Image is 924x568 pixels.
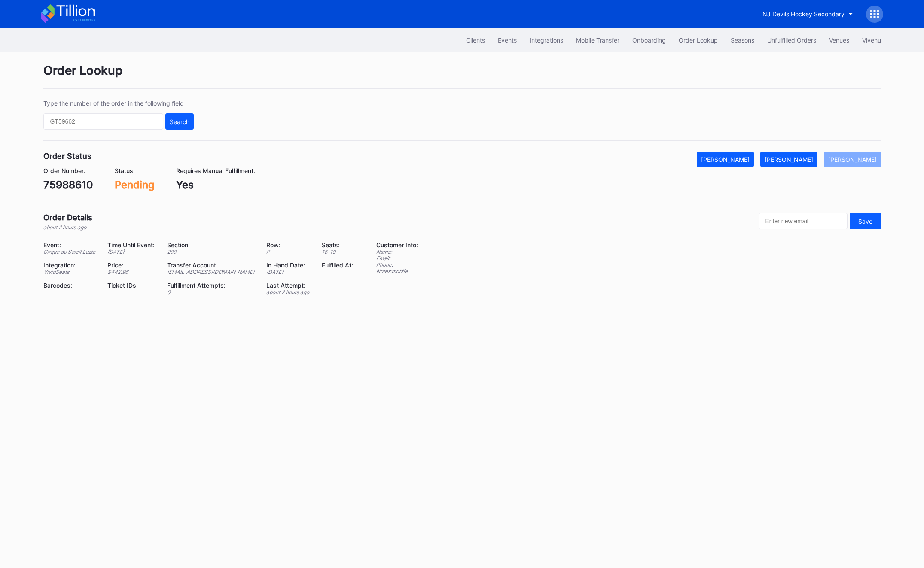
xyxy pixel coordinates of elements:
div: Vivenu [862,36,881,44]
div: Venues [829,36,849,44]
div: Order Lookup [679,36,718,44]
div: Customer Info: [376,241,418,249]
div: Status: [115,167,155,174]
div: Barcodes: [43,282,97,289]
div: Seasons [731,36,754,44]
div: about 2 hours ago [266,289,311,295]
div: Integration: [43,261,97,269]
input: Enter new email [759,213,848,229]
input: GT59662 [43,113,163,130]
div: Unfulfilled Orders [767,36,816,44]
button: Integrations [523,32,570,48]
div: [EMAIL_ADDRESS][DOMAIN_NAME] [167,269,256,275]
div: VividSeats [43,269,97,275]
button: Unfulfilled Orders [761,32,823,48]
div: Type the number of the order in the following field [43,100,194,107]
div: Row: [266,241,311,249]
button: Vivenu [856,32,887,48]
div: Ticket IDs: [107,282,156,289]
button: [PERSON_NAME] [824,152,881,167]
button: Events [491,32,523,48]
div: Requires Manual Fulfillment: [176,167,255,174]
div: Order Details [43,213,92,222]
div: Event: [43,241,97,249]
div: Order Status [43,152,91,161]
div: 200 [167,249,256,255]
div: Onboarding [632,36,666,44]
div: [PERSON_NAME] [765,156,813,163]
div: Transfer Account: [167,261,256,269]
button: Mobile Transfer [570,32,626,48]
div: 75988610 [43,179,93,191]
div: Search [170,118,189,125]
div: [PERSON_NAME] [828,156,877,163]
div: Fulfilled At: [322,261,355,269]
button: Seasons [724,32,761,48]
div: Save [858,218,872,225]
div: Name: [376,249,418,255]
div: $ 442.96 [107,269,156,275]
div: about 2 hours ago [43,224,92,231]
div: Section: [167,241,256,249]
div: Fulfillment Attempts: [167,282,256,289]
button: Venues [823,32,856,48]
div: Cirque du Soleil Luzia [43,249,97,255]
button: [PERSON_NAME] [760,152,817,167]
div: P [266,249,311,255]
div: Events [498,36,517,44]
div: Time Until Event: [107,241,156,249]
div: Price: [107,261,156,269]
div: [DATE] [107,249,156,255]
div: Phone: [376,261,418,268]
button: [PERSON_NAME] [697,152,754,167]
div: Seats: [322,241,355,249]
div: Clients [466,36,485,44]
button: Save [850,213,881,229]
button: Order Lookup [672,32,724,48]
button: Clients [460,32,491,48]
div: 16 - 19 [322,249,355,255]
div: 0 [167,289,256,295]
div: Integrations [530,36,563,44]
div: Yes [176,179,255,191]
button: NJ Devils Hockey Secondary [756,6,860,22]
div: Order Lookup [43,63,881,89]
div: Notes: mobile [376,268,418,274]
div: In Hand Date: [266,261,311,269]
div: Pending [115,179,155,191]
button: Search [165,113,194,130]
div: [DATE] [266,269,311,275]
button: Onboarding [626,32,672,48]
div: Last Attempt: [266,282,311,289]
div: Mobile Transfer [576,36,619,44]
div: NJ Devils Hockey Secondary [762,10,845,18]
div: Email: [376,255,418,261]
div: [PERSON_NAME] [701,156,750,163]
div: Order Number: [43,167,93,174]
